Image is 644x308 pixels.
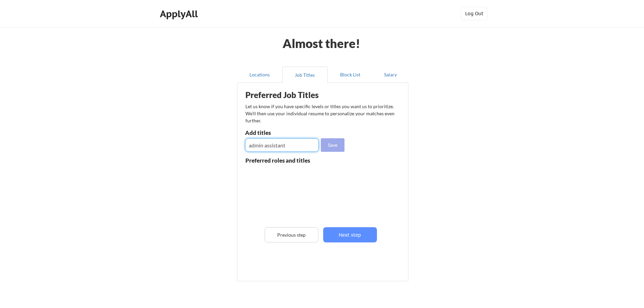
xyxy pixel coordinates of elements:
button: Log Out [461,7,488,20]
button: Salary [373,67,408,83]
div: Let us know if you have specific levels or titles you want us to prioritize. We’ll then use your ... [245,103,395,124]
button: Block List [328,67,373,83]
button: Job Titles [282,67,328,83]
input: E.g. Senior Product Manager [245,138,319,152]
button: Locations [237,67,282,83]
button: Previous step [265,227,318,242]
div: Preferred Job Titles [245,91,331,99]
div: Preferred roles and titles [245,158,318,163]
div: Add titles [245,130,317,136]
div: ApplyAll [160,8,200,20]
button: Next step [323,227,377,242]
button: Save [321,138,344,152]
div: Almost there! [275,37,369,49]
